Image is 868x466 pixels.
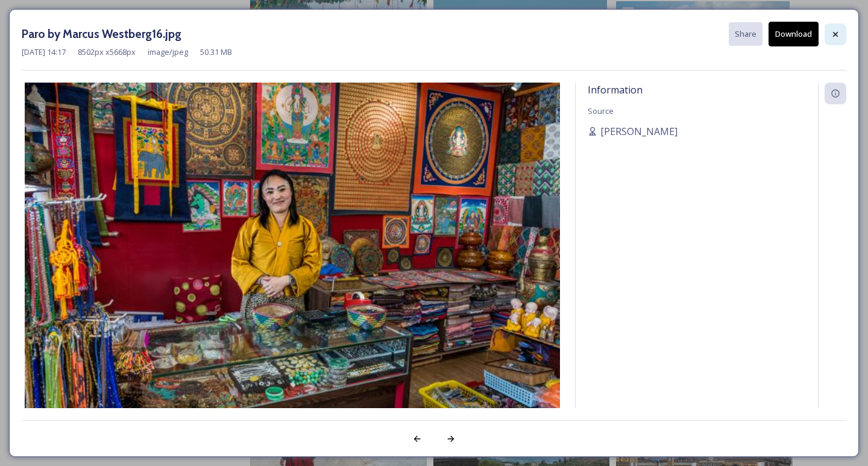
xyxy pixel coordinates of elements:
span: 8502 px x 5668 px [78,46,136,58]
h3: Paro by Marcus Westberg16.jpg [22,25,181,43]
span: Information [588,83,643,96]
button: Download [769,22,819,46]
span: [DATE] 14:17 [22,46,66,58]
span: 50.31 MB [200,46,232,58]
span: Source [588,105,614,116]
span: [PERSON_NAME] [600,124,678,139]
img: Paro%2520by%2520Marcus%2520Westberg16.jpg [22,83,563,440]
span: image/jpeg [148,46,188,58]
button: Share [729,22,763,46]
